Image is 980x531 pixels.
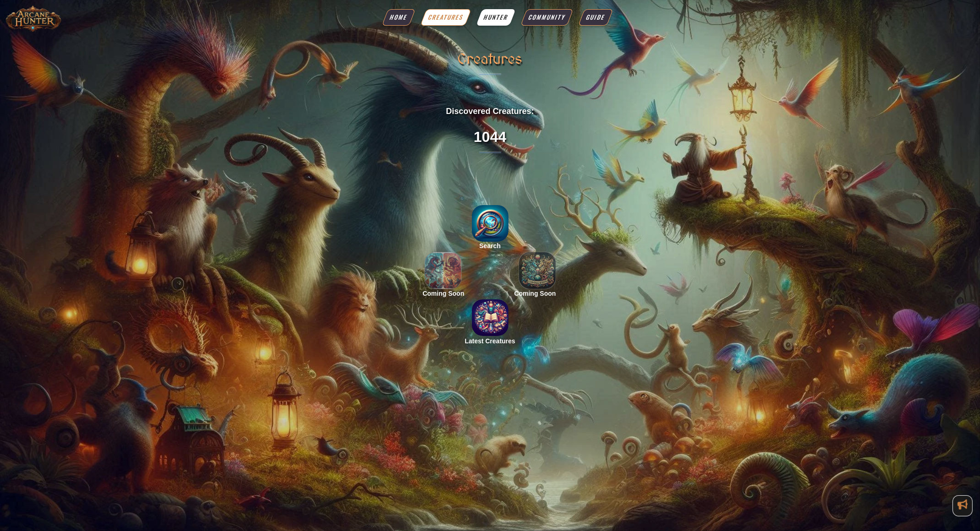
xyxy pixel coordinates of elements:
[482,13,509,22] span: Hunter
[514,289,556,298] span: Coming Soon
[5,5,62,33] img: Arcane Hunter Title
[422,289,464,298] span: Coming Soon
[454,122,527,152] p: 1044
[465,336,515,346] span: Latest Creatures
[388,13,409,22] span: Home
[585,13,606,22] span: Guide
[527,13,567,22] span: Community
[476,9,516,26] a: Hunter
[382,9,416,26] a: Home
[427,13,465,22] span: Creatures
[472,299,509,336] img: latest-discoveries-icon.webp
[472,205,509,242] img: Creature Search Icon
[420,9,471,26] a: Creatures
[479,241,501,251] span: Search
[578,9,613,26] a: Guide
[520,9,574,26] a: Community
